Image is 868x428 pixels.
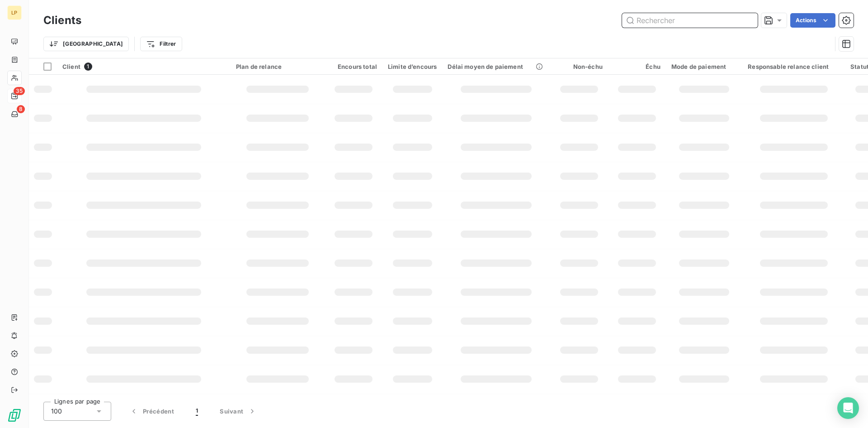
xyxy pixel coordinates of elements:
[62,63,80,70] span: Client
[7,107,21,121] a: 8
[388,63,437,70] div: Limite d’encours
[748,63,840,70] div: Responsable relance client
[7,89,21,103] a: 35
[185,402,209,421] button: 1
[196,407,198,416] span: 1
[613,63,660,70] div: Échu
[556,63,603,70] div: Non-échu
[622,13,758,28] input: Rechercher
[671,63,737,70] div: Mode de paiement
[330,63,377,70] div: Encours total
[14,87,25,95] span: 35
[43,12,81,29] h3: Clients
[84,63,92,71] span: 1
[140,37,182,51] button: Filtrer
[118,402,185,421] button: Précédent
[7,5,22,20] div: LP
[790,13,835,28] button: Actions
[7,408,22,423] img: Logo LeanPay
[17,105,25,113] span: 8
[51,407,62,416] span: 100
[837,397,859,419] div: Open Intercom Messenger
[448,63,544,70] div: Délai moyen de paiement
[209,402,268,421] button: Suivant
[43,37,129,51] button: [GEOGRAPHIC_DATA]
[236,63,319,70] div: Plan de relance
